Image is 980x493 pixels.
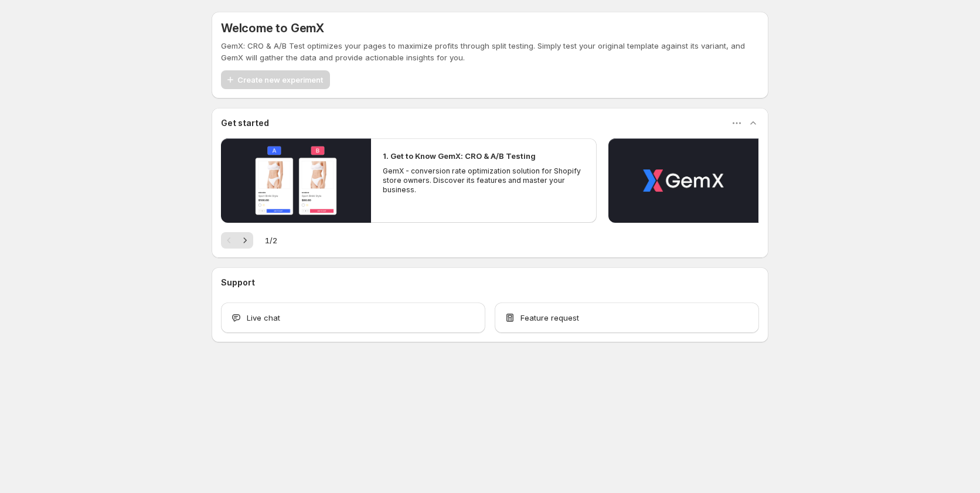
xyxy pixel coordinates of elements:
h3: Support [221,277,255,288]
h3: Get started [221,117,269,129]
p: GemX - conversion rate optimization solution for Shopify store owners. Discover its features and ... [383,166,584,195]
span: 1 / 2 [265,234,277,246]
button: Next [237,232,253,249]
h2: 1. Get to Know GemX: CRO & A/B Testing [383,150,536,162]
button: Play video [608,138,758,223]
nav: Pagination [221,232,253,249]
span: Feature request [520,312,579,324]
button: Play video [221,138,371,223]
span: Live chat [247,312,280,324]
h5: Welcome to GemX [221,21,324,35]
p: GemX: CRO & A/B Test optimizes your pages to maximize profits through split testing. Simply test ... [221,40,759,63]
